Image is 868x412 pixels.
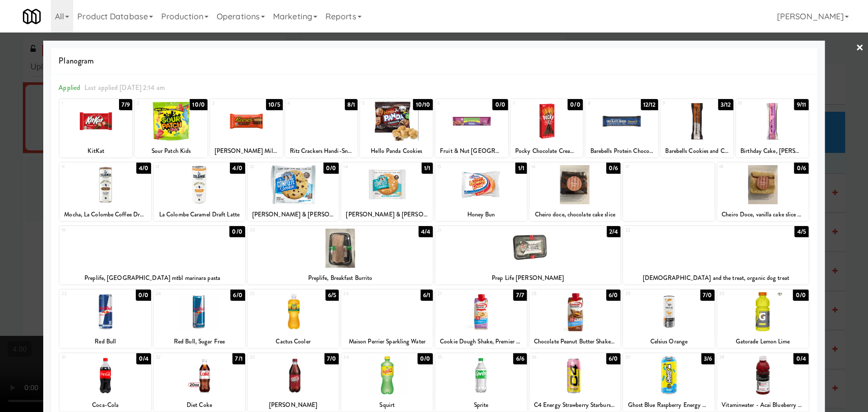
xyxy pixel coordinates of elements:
div: 10/0 [190,99,207,110]
div: 373/6Ghost Blue Raspberry Energy Drink [623,353,714,411]
div: 0/6 [794,163,808,174]
div: Squirt [343,399,431,411]
div: 366/0C4 Energy Strawberry Starburst Energy Drink [529,353,621,411]
div: Cookie Dough Shake, Premier Protein [437,335,525,348]
div: Pocky Chocolate Cream Covered Biscuit Sticks [512,145,582,157]
div: 114/0Mocha, La Colombe Coffee Draft Latte [59,163,151,221]
div: Celsius Orange [623,335,714,348]
div: 7/0 [324,353,339,364]
div: 48/1Ritz Crackers Handi-Snacks [285,99,358,157]
div: Cheiro Doce, vanilla cake slice w/ pistachio filling [717,208,809,221]
div: 6/1 [421,290,433,301]
div: 26 [343,290,387,298]
div: 6 [437,99,471,108]
div: 310/4Coca-Cola [59,353,151,411]
div: Honey Bun [437,208,525,221]
div: 210/0Sour Patch Kids [135,99,207,157]
div: 0/0 [136,290,151,301]
div: Sour Patch Kids [136,145,206,157]
div: [PERSON_NAME] [248,399,339,411]
div: 33 [250,353,293,362]
div: 327/1Diet Coke [154,353,245,411]
div: 141/1[PERSON_NAME] & [PERSON_NAME]'s The Complete Cookie, White Chocolate Flavored Macadamia [341,163,433,221]
div: 29 [625,290,669,298]
div: Fruit & Nut [GEOGRAPHIC_DATA], [GEOGRAPHIC_DATA] [437,145,506,157]
div: 1/1 [422,163,433,174]
div: 4/0 [230,163,245,174]
div: Gatorade Lemon Lime [717,335,809,348]
div: 340/0Squirt [341,353,433,411]
div: 10 [738,99,772,108]
div: La Colombe Caramel Draft Latte [154,208,245,221]
div: 286/0Chocolate Peanut Butter Shake, Premier Protein [529,290,621,348]
div: 9 [663,99,697,108]
div: Fruit & Nut [GEOGRAPHIC_DATA], [GEOGRAPHIC_DATA] [435,145,508,157]
div: 0/0 [323,163,339,174]
div: 27 [437,290,481,298]
div: 17/9KitKat [59,99,132,157]
div: Hello Panda Cookies [360,145,433,157]
div: 0/0 [492,99,507,110]
div: 1 [62,99,96,108]
div: Pocky Chocolate Cream Covered Biscuit Sticks [511,145,583,157]
div: 17 [625,163,669,171]
div: Red Bull [61,335,149,348]
div: Maison Perrier Sparkling Water [341,335,433,348]
div: Barebells Protein Chocolate Dough [587,145,656,157]
div: 380/4Vitaminwater - Acai Blueberry Pomegranate [717,353,809,411]
div: 224/5[DEMOGRAPHIC_DATA] and the treat, organic dog treat [623,226,808,284]
div: Prep Life [PERSON_NAME] [437,272,619,284]
div: Barebells Protein Chocolate Dough [585,145,658,157]
div: 6/0 [606,353,620,364]
div: 4 [287,99,321,108]
div: 6/6 [513,353,526,364]
div: [PERSON_NAME] Milk Chocolate Peanut Butter [210,145,283,157]
div: 32 [156,353,199,362]
div: [PERSON_NAME] & [PERSON_NAME]'s The Complete Cookie Chocolate Chip [248,208,339,221]
div: 28 [531,290,575,298]
div: 277/7Cookie Dough Shake, Premier Protein [435,290,527,348]
div: 93/12Barebells Cookies and Caramel [661,99,733,157]
div: Birthday Cake, [PERSON_NAME] [736,145,809,157]
div: 7 [513,99,547,108]
div: 109/11Birthday Cake, [PERSON_NAME] [736,99,809,157]
div: Sprite [437,399,525,411]
div: 37 [625,353,669,362]
div: Vitaminwater - Acai Blueberry Pomegranate [719,399,807,411]
div: 6/0 [606,290,620,301]
div: 0/0 [417,353,433,364]
div: 16 [531,163,575,171]
div: Birthday Cake, [PERSON_NAME] [737,145,807,157]
div: Barebells Cookies and Caramel [661,145,733,157]
div: 12/12 [641,99,659,110]
div: 31 [62,353,105,362]
div: 25 [250,290,293,298]
div: Mocha, La Colombe Coffee Draft Latte [59,208,151,221]
div: 310/5[PERSON_NAME] Milk Chocolate Peanut Butter [210,99,283,157]
div: 35 [437,353,481,362]
div: Barebells Cookies and Caramel [662,145,732,157]
div: Vitaminwater - Acai Blueberry Pomegranate [717,399,809,411]
div: 3/6 [701,353,714,364]
div: Preplife, Breakfast Burrito [248,272,433,284]
div: Cactus Cooler [248,335,339,348]
div: 30 [719,290,763,298]
div: 8/1 [345,99,357,110]
div: 5 [362,99,396,108]
div: Cheiro doce, chocolate cake slice [529,208,621,221]
div: Ritz Crackers Handi-Snacks [287,145,356,157]
div: 300/0Gatorade Lemon Lime [717,290,809,348]
div: Diet Coke [154,399,245,411]
div: 60/0Fruit & Nut [GEOGRAPHIC_DATA], [GEOGRAPHIC_DATA] [435,99,508,157]
a: × [856,33,864,64]
div: Celsius Orange [624,335,713,348]
div: Coca-Cola [59,399,151,411]
div: 7/7 [513,290,526,301]
div: 8 [587,99,621,108]
div: 190/0Preplife, [GEOGRAPHIC_DATA] mtbl marinara pasta [59,226,245,284]
div: 0/6 [606,163,620,174]
div: 24 [156,290,199,298]
div: 70/0Pocky Chocolate Cream Covered Biscuit Sticks [511,99,583,157]
div: 356/6Sprite [435,353,527,411]
div: [PERSON_NAME] & [PERSON_NAME]'s The Complete Cookie Chocolate Chip [249,208,338,221]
